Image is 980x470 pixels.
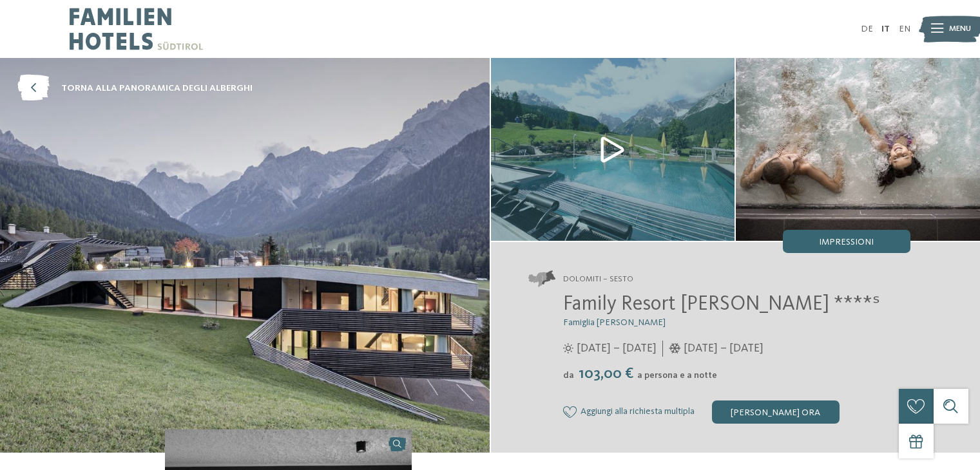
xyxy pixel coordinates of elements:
span: Dolomiti – Sesto [563,274,633,285]
span: [DATE] – [DATE] [577,341,657,357]
span: [DATE] – [DATE] [684,341,764,357]
i: Orari d'apertura inverno [669,343,681,353]
img: Il nostro family hotel a Sesto, il vostro rifugio sulle Dolomiti. [736,58,980,241]
span: Aggiungi alla richiesta multipla [581,407,695,417]
a: torna alla panoramica degli alberghi [17,75,253,102]
span: 103,00 € [575,366,636,382]
a: IT [881,24,890,33]
i: Orari d'apertura estate [563,343,573,353]
span: Impressioni [819,238,874,247]
span: Family Resort [PERSON_NAME] ****ˢ [563,294,880,315]
span: Famiglia [PERSON_NAME] [563,318,666,327]
span: a persona e a notte [637,371,717,380]
div: [PERSON_NAME] ora [712,400,840,424]
span: Menu [949,23,971,35]
span: torna alla panoramica degli alberghi [61,82,253,95]
span: da [563,371,574,380]
a: DE [861,24,873,33]
img: Il nostro family hotel a Sesto, il vostro rifugio sulle Dolomiti. [491,58,735,241]
a: EN [899,24,910,33]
